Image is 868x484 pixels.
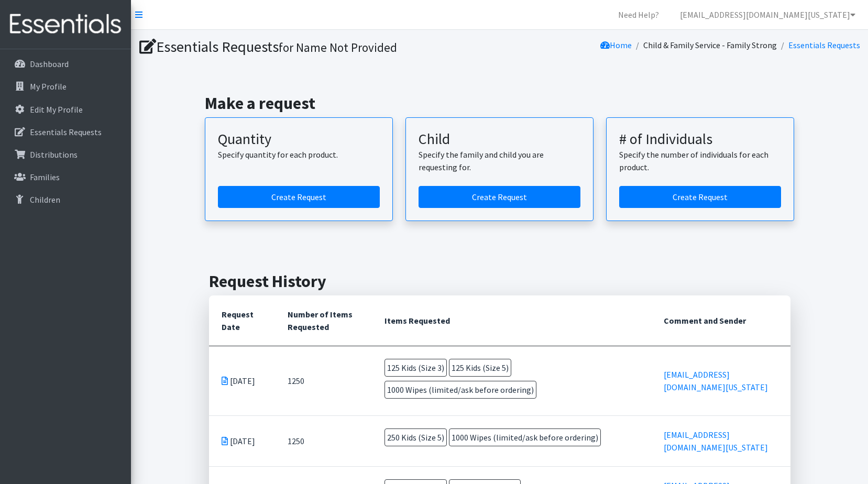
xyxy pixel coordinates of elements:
p: My Profile [30,81,67,92]
h2: Make a request [205,93,794,113]
p: Essentials Requests [30,127,102,137]
h2: Request History [209,271,790,291]
h3: Quantity [218,130,380,148]
p: Distributions [30,149,78,160]
p: Families [30,172,60,182]
a: [EMAIL_ADDRESS][DOMAIN_NAME][US_STATE] [664,369,768,392]
p: Edit My Profile [30,104,83,115]
h3: Child [419,130,580,148]
img: HumanEssentials [4,7,127,42]
a: Essentials Requests [788,40,860,50]
p: Dashboard [30,59,69,69]
th: Number of Items Requested [275,295,372,346]
a: Essentials Requests [4,122,127,142]
a: Create a request for a child or family [419,186,580,208]
th: Request Date [209,295,275,346]
span: 1000 Wipes (limited/ask before ordering) [449,428,601,446]
td: 1250 [275,415,372,466]
h3: # of Individuals [619,130,781,148]
a: Edit My Profile [4,99,127,120]
h1: Essentials Requests [139,38,496,56]
p: Specify the number of individuals for each product. [619,148,781,173]
a: [EMAIL_ADDRESS][DOMAIN_NAME][US_STATE] [664,430,768,453]
th: Comment and Sender [651,295,790,346]
td: [DATE] [209,415,275,466]
p: Children [30,194,60,205]
span: 250 Kids (Size 5) [384,428,447,446]
td: [DATE] [209,346,275,415]
a: Need Help? [610,4,667,25]
p: Specify the family and child you are requesting for. [419,148,580,173]
small: for Name Not Provided [279,40,397,55]
a: Create a request by quantity [218,186,380,208]
td: 1250 [275,346,372,415]
span: 1000 Wipes (limited/ask before ordering) [384,381,536,399]
a: Families [4,167,127,188]
span: 125 Kids (Size 3) [384,359,447,377]
a: Home [600,40,632,50]
a: Distributions [4,144,127,165]
p: Specify quantity for each product. [218,148,380,161]
th: Items Requested [372,295,652,346]
a: Children [4,189,127,210]
a: [EMAIL_ADDRESS][DOMAIN_NAME][US_STATE] [672,4,864,25]
a: Dashboard [4,53,127,74]
a: My Profile [4,76,127,97]
a: Child & Family Service - Family Strong [643,40,777,50]
span: 125 Kids (Size 5) [449,359,511,377]
a: Create a request by number of individuals [619,186,781,208]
